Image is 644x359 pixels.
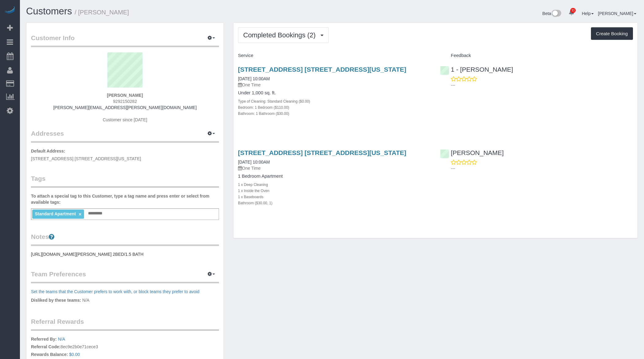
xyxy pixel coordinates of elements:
[79,212,81,217] a: ×
[58,337,65,342] a: N/A
[551,10,561,18] img: New interface
[565,6,577,20] a: 11
[598,11,636,16] a: [PERSON_NAME]
[542,11,562,16] a: Beta
[570,8,576,13] span: 11
[107,93,143,98] strong: [PERSON_NAME]
[31,174,219,188] legend: Tags
[31,270,219,283] legend: Team Preferences
[31,148,65,154] label: Default Address:
[26,6,72,17] a: Customers
[31,33,219,47] legend: Customer Info
[440,149,504,156] a: [PERSON_NAME]
[440,53,633,58] h4: Feedback
[451,82,633,88] p: ---
[31,156,141,161] span: [STREET_ADDRESS] [STREET_ADDRESS][US_STATE]
[31,251,219,257] pre: [URL][DOMAIN_NAME][PERSON_NAME] 2BED/1.5 BATH
[31,297,81,303] label: Disliked by these teams:
[31,232,219,246] legend: Notes
[591,27,633,40] button: Create Booking
[238,76,270,81] a: [DATE] 10:00AM
[69,352,80,357] a: $0.00
[75,9,129,16] small: / [PERSON_NAME]
[31,351,68,357] label: Rewards Balance:
[440,66,513,73] a: 1 - [PERSON_NAME]
[451,165,633,172] p: ---
[238,105,289,110] small: Bedroom: 1 Bedroom ($110.00)
[53,105,197,110] a: [PERSON_NAME][EMAIL_ADDRESS][PERSON_NAME][DOMAIN_NAME]
[238,149,406,156] a: [STREET_ADDRESS] [STREET_ADDRESS][US_STATE]
[35,211,76,216] span: Standard Apartment
[238,183,268,187] small: 1 x Deep Cleaning
[238,160,270,164] a: [DATE] 10:00AM
[582,11,594,16] a: Help
[238,174,431,179] h4: 1 Bedroom Apartment
[31,336,57,342] label: Referred By:
[238,111,289,116] small: Bathroom: 1 Bathroom ($30.00)
[113,99,137,104] span: 9292150282
[243,31,319,39] span: Completed Bookings (2)
[238,195,263,199] small: 1 x Baseboards
[238,27,329,43] button: Completed Bookings (2)
[238,201,272,205] small: Bathroom ($30.00, 1)
[31,317,219,331] legend: Referral Rewards
[238,82,431,88] p: One Time
[31,344,60,350] label: Referral Code:
[238,90,431,96] h4: Under 1,000 sq. ft.
[238,99,310,104] small: Type of Cleaning: Standard Cleaning ($0.00)
[31,193,219,205] label: To attach a special tag to this Customer, type a tag name and press enter or select from availabl...
[238,66,406,73] a: [STREET_ADDRESS] [STREET_ADDRESS][US_STATE]
[4,6,16,15] img: Automaid Logo
[82,298,89,303] span: N/A
[31,336,219,359] p: 8ec9e2b0e71cece3
[31,289,199,294] a: Set the teams that the Customer prefers to work with, or block teams they prefer to avoid
[103,117,147,122] span: Customer since [DATE]
[238,53,431,58] h4: Service
[238,165,431,171] p: One Time
[238,189,269,193] small: 1 x Inside the Oven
